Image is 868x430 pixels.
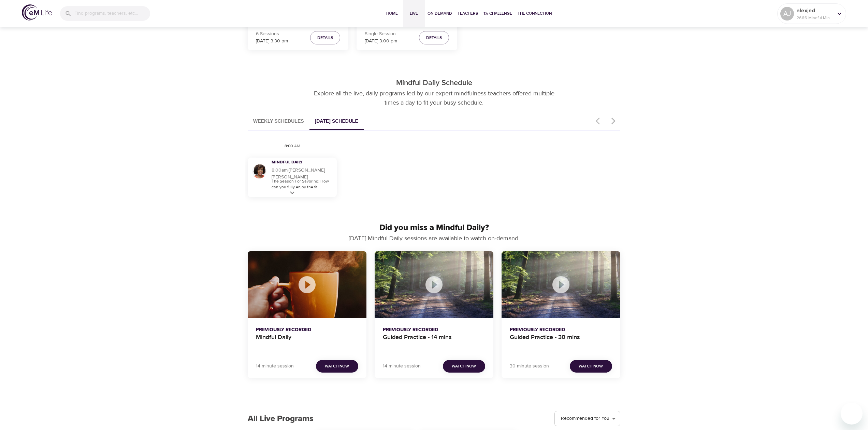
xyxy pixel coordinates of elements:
[797,15,833,21] p: 2666 Mindful Minutes
[256,326,358,334] p: Previously Recorded
[272,167,333,180] h5: 8:00am · [PERSON_NAME] [PERSON_NAME]
[579,363,603,370] span: Watch Now
[375,251,493,318] button: Guided Practice - 14 mins
[256,30,288,38] p: 6 Sessions
[443,360,485,373] button: Watch Now
[780,7,794,21] div: AJ
[426,34,442,41] span: Details
[384,10,400,17] span: Home
[242,78,626,89] p: Mindful Daily Schedule
[325,363,349,370] span: Watch Now
[510,334,612,350] h4: Guided Practice - 30 mins
[458,10,478,17] span: Teachers
[383,326,485,334] p: Previously Recorded
[317,34,333,41] span: Details
[365,30,397,38] p: Single Session
[570,360,612,373] button: Watch Now
[74,6,150,21] input: Find programs, teachers, etc...
[309,113,364,130] button: [DATE] Schedule
[316,360,358,373] button: Watch Now
[452,363,476,370] span: Watch Now
[272,160,324,165] h3: Mindful Daily
[294,144,300,149] div: AM
[256,38,288,45] p: [DATE] 3:30 pm
[248,413,314,425] p: All Live Programs
[406,10,422,17] span: Live
[306,89,562,107] p: Explore all the live, daily programs led by our expert mindfulness teachers offered multiple time...
[256,363,294,370] p: 14 minute session
[248,251,366,318] button: Mindful Daily
[428,10,452,17] span: On-Demand
[797,6,833,15] p: alexjed
[306,234,562,243] p: [DATE] Mindful Daily sessions are available to watch on-demand.
[510,363,549,370] p: 30 minute session
[285,144,293,149] div: 8:00
[365,38,397,45] p: [DATE] 3:00 pm
[383,334,485,350] h4: Guided Practice - 14 mins
[251,163,267,179] img: Janet Alston Jackson
[510,326,612,334] p: Previously Recorded
[483,10,512,17] span: 1% Challenge
[518,10,552,17] span: The Connection
[256,334,358,350] h4: Mindful Daily
[248,221,620,234] p: Did you miss a Mindful Daily?
[419,31,449,44] button: Details
[248,113,309,130] button: Weekly Schedules
[22,4,52,21] img: logo
[310,31,340,44] button: Details
[841,403,863,425] iframe: Button to launch messaging window
[383,363,421,370] p: 14 minute session
[272,178,333,190] p: The Season For Savoring: How can you fully enjoy the fa...
[502,251,620,318] button: Guided Practice - 30 mins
